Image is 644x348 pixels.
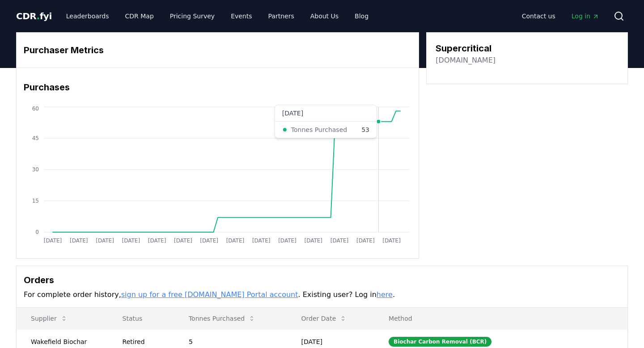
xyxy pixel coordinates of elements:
nav: Main [515,8,606,24]
tspan: 0 [35,229,39,235]
tspan: [DATE] [278,238,297,244]
tspan: [DATE] [382,238,401,244]
tspan: [DATE] [304,238,322,244]
button: Tonnes Purchased [182,310,263,327]
div: Retired [123,337,167,346]
tspan: [DATE] [252,238,271,244]
p: Status [115,314,167,323]
tspan: [DATE] [122,238,140,244]
span: CDR fyi [16,11,52,21]
a: Contact us [515,8,563,24]
a: [DOMAIN_NAME] [436,55,496,66]
h3: Purchaser Metrics [24,43,411,57]
a: sign up for a free [DOMAIN_NAME] Portal account [121,290,298,299]
tspan: [DATE] [330,238,349,244]
a: CDR.fyi [16,10,52,22]
a: Partners [261,8,301,24]
p: Method [381,314,620,323]
p: For complete order history, . Existing user? Log in . [24,289,620,300]
tspan: 60 [32,106,39,112]
tspan: [DATE] [70,238,88,244]
a: Events [224,8,259,24]
a: Blog [347,8,376,24]
a: Pricing Survey [163,8,222,24]
tspan: [DATE] [148,238,166,244]
button: Order Date [294,310,354,327]
a: About Us [303,8,346,24]
a: CDR Map [118,8,161,24]
button: Supplier [24,310,75,327]
h3: Orders [24,273,620,287]
tspan: 30 [32,166,39,173]
a: here [377,290,393,299]
tspan: [DATE] [200,238,218,244]
nav: Main [59,8,376,24]
h3: Purchases [24,81,411,94]
tspan: [DATE] [44,238,62,244]
tspan: [DATE] [174,238,192,244]
a: Leaderboards [59,8,116,24]
span: Log in [572,12,599,21]
div: Biochar Carbon Removal (BCR) [389,337,491,347]
a: Log in [564,8,606,24]
tspan: 45 [32,135,39,141]
tspan: [DATE] [356,238,375,244]
h3: Supercritical [436,42,496,55]
span: . [37,11,40,21]
tspan: 15 [32,198,39,204]
tspan: [DATE] [96,238,114,244]
tspan: [DATE] [226,238,245,244]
